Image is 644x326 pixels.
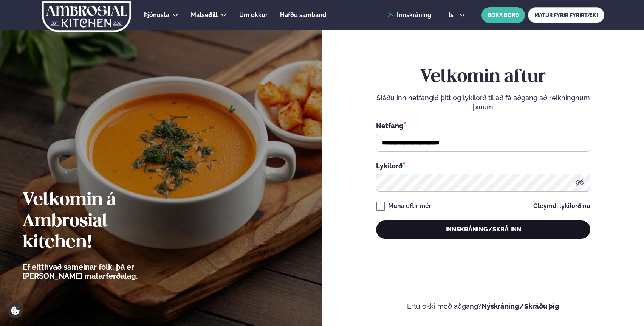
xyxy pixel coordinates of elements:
a: Cookie settings [8,303,23,318]
div: Lykilorð [376,161,590,171]
span: Matseðill [191,11,218,19]
div: Netfang [376,121,590,130]
h2: Velkomin aftur [376,67,590,88]
a: Þjónusta [144,11,169,20]
p: Ef eitthvað sameinar fólk, þá er [PERSON_NAME] matarferðalag. [23,262,180,281]
a: Gleymdi lykilorðinu [533,203,590,209]
p: Sláðu inn netfangið þitt og lykilorð til að fá aðgang að reikningnum þínum [376,93,590,112]
button: is [443,12,471,18]
span: Þjónusta [144,11,169,19]
a: Nýskráning/Skráðu þig [481,302,559,310]
button: Innskráning/Skrá inn [376,220,590,239]
h2: Velkomin á Ambrosial kitchen! [23,190,180,253]
a: Matseðill [191,11,218,20]
a: Innskráning [388,12,431,19]
span: Um okkur [239,11,268,19]
img: logo [42,1,132,32]
p: Ertu ekki með aðgang? [345,302,621,311]
span: is [449,12,456,18]
a: Hafðu samband [280,11,326,20]
a: Um okkur [239,11,268,20]
a: MATUR FYRIR FYRIRTÆKI [528,7,604,23]
span: Hafðu samband [280,11,326,19]
button: BÓKA BORÐ [481,7,525,23]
